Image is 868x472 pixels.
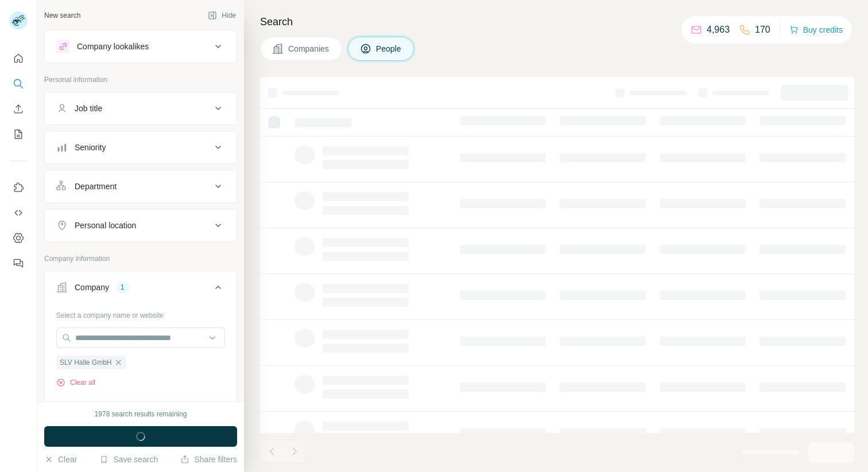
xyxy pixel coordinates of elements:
[45,134,237,161] button: Seniority
[707,23,730,37] p: 4,963
[75,103,102,114] div: Job title
[45,33,237,60] button: Company lookalikes
[75,181,117,192] div: Department
[45,274,237,306] button: Company1
[75,220,136,231] div: Personal location
[45,95,237,122] button: Job title
[44,75,237,85] p: Personal information
[45,212,237,239] button: Personal location
[9,99,28,119] button: Enrich CSV
[9,48,28,69] button: Quick start
[56,306,225,321] div: Select a company name or website
[180,454,237,465] button: Share filters
[95,409,187,419] div: 1978 search results remaining
[789,22,843,38] button: Buy credits
[45,173,237,200] button: Department
[44,454,77,465] button: Clear
[75,282,109,293] div: Company
[260,14,854,30] h4: Search
[9,253,28,274] button: Feedback
[116,282,129,292] div: 1
[77,41,149,52] div: Company lookalikes
[755,23,770,37] p: 170
[376,43,402,54] span: People
[60,357,111,368] span: SLV Halle GmbH
[200,7,244,24] button: Hide
[44,253,237,264] p: Company information
[288,43,330,54] span: Companies
[44,10,80,21] div: New search
[9,177,28,198] button: Use Surfe on LinkedIn
[56,377,95,388] button: Clear all
[9,228,28,248] button: Dashboard
[75,142,106,153] div: Seniority
[99,454,158,465] button: Save search
[9,124,28,145] button: My lists
[9,73,28,94] button: Search
[9,202,28,223] button: Use Surfe API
